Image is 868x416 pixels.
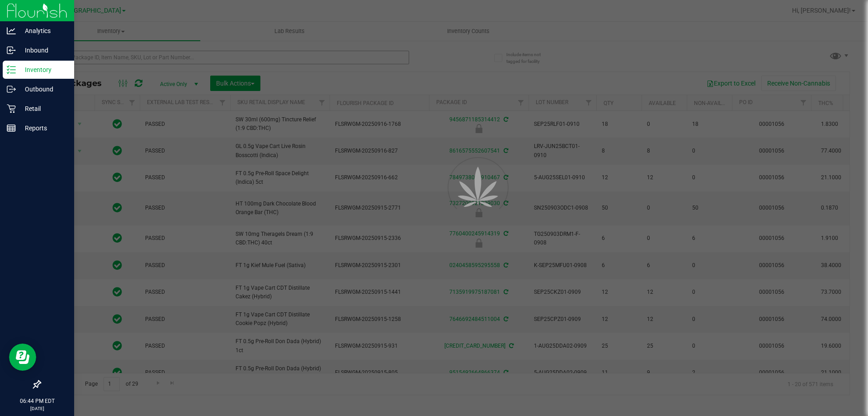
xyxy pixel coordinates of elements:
inline-svg: Analytics [7,26,16,35]
inline-svg: Inbound [7,46,16,55]
iframe: Resource center [9,344,36,371]
p: Reports [16,123,70,134]
p: Retail [16,103,70,114]
p: 06:44 PM EDT [4,397,70,405]
inline-svg: Retail [7,104,16,113]
inline-svg: Outbound [7,85,16,94]
inline-svg: Reports [7,124,16,133]
p: Analytics [16,25,70,36]
p: [DATE] [4,405,70,412]
inline-svg: Inventory [7,65,16,74]
p: Inventory [16,64,70,75]
p: Inbound [16,45,70,56]
p: Outbound [16,84,70,95]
